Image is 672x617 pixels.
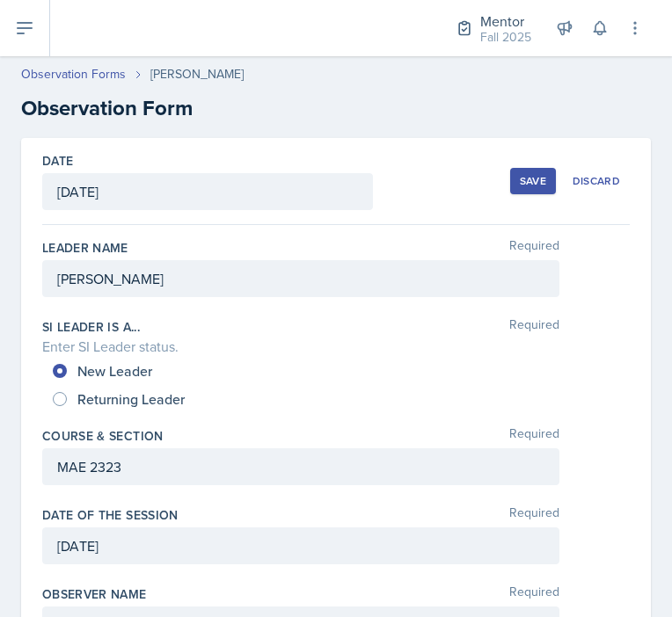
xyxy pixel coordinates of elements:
[21,65,126,83] a: Observation Forms
[42,239,128,257] label: Leader Name
[42,427,164,445] label: Course & Section
[42,318,140,336] label: SI Leader is a...
[509,318,559,336] span: Required
[42,336,630,357] div: Enter SI Leader status.
[509,506,559,524] span: Required
[42,585,147,603] label: Observer name
[150,65,244,83] div: [PERSON_NAME]
[509,239,559,257] span: Required
[509,585,559,603] span: Required
[77,362,152,380] span: New Leader
[57,456,544,477] p: MAE 2323
[42,152,73,170] label: Date
[57,268,544,289] p: [PERSON_NAME]
[510,168,556,194] button: Save
[21,92,651,124] h2: Observation Form
[57,535,544,556] p: [DATE]
[573,174,620,188] div: Discard
[520,174,546,188] div: Save
[77,390,185,408] span: Returning Leader
[563,168,630,194] button: Discard
[42,506,179,524] label: Date of the Session
[480,11,531,32] div: Mentor
[480,28,531,47] div: Fall 2025
[509,427,559,445] span: Required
